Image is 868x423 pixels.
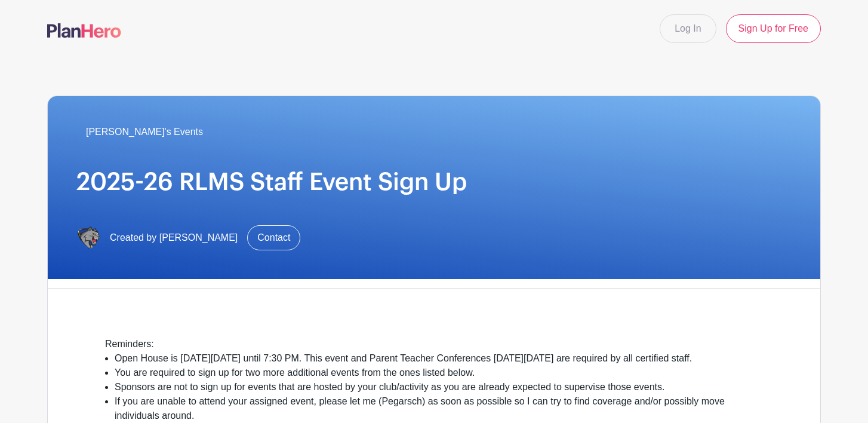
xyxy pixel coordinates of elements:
span: Created by [PERSON_NAME] [110,231,238,245]
h1: 2025-26 RLMS Staff Event Sign Up [76,168,792,197]
div: Reminders: [105,337,763,351]
img: IMG_6734.PNG [76,226,100,250]
li: Open House is [DATE][DATE] until 7:30 PM. This event and Parent Teacher Conferences [DATE][DATE] ... [115,351,763,366]
a: Log In [660,14,716,43]
a: Contact [247,225,300,250]
a: Sign Up for Free [726,14,821,43]
span: [PERSON_NAME]'s Events [86,125,203,139]
img: logo-507f7623f17ff9eddc593b1ce0a138ce2505c220e1c5a4e2b4648c50719b7d32.svg [47,23,121,38]
li: You are required to sign up for two more additional events from the ones listed below. [115,366,763,380]
li: Sponsors are not to sign up for events that are hosted by your club/activity as you are already e... [115,380,763,394]
li: If you are unable to attend your assigned event, please let me (Pegarsch) as soon as possible so ... [115,394,763,423]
